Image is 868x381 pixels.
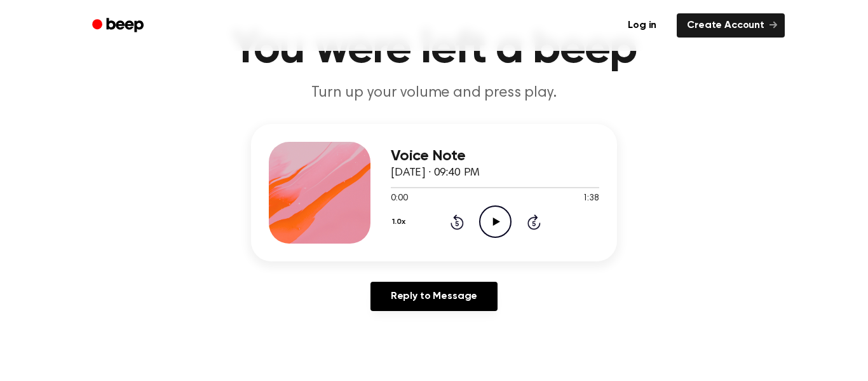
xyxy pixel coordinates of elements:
span: 0:00 [391,192,407,205]
span: 1:38 [583,192,599,205]
button: 1.0x [391,211,410,233]
a: Log in [615,11,669,40]
span: [DATE] · 09:40 PM [391,167,480,179]
a: Create Account [677,13,785,38]
p: Turn up your volume and press play. [190,83,678,104]
a: Reply to Message [370,282,498,311]
h3: Voice Note [391,148,599,165]
a: Beep [83,13,155,38]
